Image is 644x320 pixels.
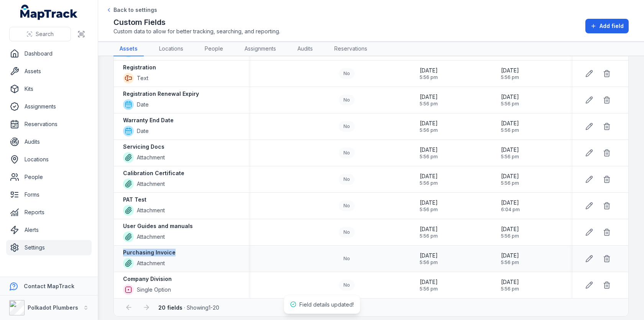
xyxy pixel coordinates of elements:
h2: Custom Fields [113,17,280,28]
strong: Warranty End Date [123,117,174,124]
span: [DATE] [501,120,519,127]
div: No [339,253,355,264]
strong: PAT Test [123,196,146,203]
a: Kits [6,81,92,97]
button: Search [9,27,71,41]
span: 5:56 pm [501,233,519,239]
span: 5:56 pm [501,127,519,133]
a: Dashboard [6,46,92,61]
span: [DATE] [420,93,438,101]
time: 02/09/2025, 5:56:14 pm [420,146,438,160]
a: Settings [6,240,92,255]
span: 5:56 pm [420,127,438,133]
div: No [339,280,355,290]
a: Back to settings [106,6,157,14]
a: MapTrack [20,5,78,20]
time: 02/09/2025, 5:56:14 pm [501,67,519,80]
a: Assignments [238,42,282,56]
span: Field details updated! [299,301,354,308]
div: No [339,95,355,105]
a: Locations [153,42,189,56]
span: 5:56 pm [420,154,438,160]
div: No [339,121,355,132]
a: People [199,42,229,56]
button: Add field [585,19,629,33]
span: Add field [600,22,624,30]
a: Alerts [6,222,92,238]
strong: Registration [123,64,156,71]
span: 5:56 pm [501,154,519,160]
strong: Calibration Certificate [123,169,184,177]
span: [DATE] [501,252,519,259]
div: No [339,148,355,158]
strong: Registration Renewal Expiry [123,90,199,98]
time: 02/09/2025, 5:56:14 pm [420,172,438,186]
span: 5:56 pm [420,74,438,80]
span: Single Option [137,286,171,294]
time: 02/09/2025, 5:56:14 pm [420,67,438,80]
div: No [339,174,355,185]
a: Reports [6,205,92,220]
a: Audits [291,42,319,56]
span: 5:56 pm [420,207,438,213]
span: Custom data to allow for better tracking, searching, and reporting. [113,28,280,35]
span: Attachment [137,233,165,241]
a: Reservations [328,42,373,56]
strong: Polkadot Plumbers [28,304,78,311]
span: Attachment [137,259,165,267]
span: 5:56 pm [420,233,438,239]
span: Attachment [137,180,165,188]
a: Locations [6,152,92,167]
time: 02/09/2025, 6:04:16 pm [501,199,520,213]
time: 02/09/2025, 5:56:14 pm [420,93,438,107]
strong: Purchasing Invoice [123,249,176,256]
div: No [339,227,355,238]
time: 02/09/2025, 5:56:14 pm [501,278,519,292]
strong: Contact MapTrack [24,283,74,289]
strong: 20 fields [158,304,182,311]
span: 5:56 pm [501,259,519,266]
span: 5:56 pm [420,180,438,186]
strong: Company Division [123,275,172,283]
span: 5:56 pm [420,286,438,292]
span: [DATE] [501,278,519,286]
span: 5:56 pm [501,74,519,80]
span: [DATE] [501,225,519,233]
span: Text [137,74,148,82]
span: Date [137,127,149,135]
span: [DATE] [501,172,519,180]
span: 5:56 pm [420,259,438,266]
span: Attachment [137,154,165,161]
span: [DATE] [501,93,519,101]
span: [DATE] [420,252,438,259]
time: 02/09/2025, 5:56:14 pm [501,120,519,133]
a: Reservations [6,117,92,132]
strong: Servicing Docs [123,143,164,151]
span: [DATE] [420,278,438,286]
strong: User Guides and manuals [123,222,193,230]
a: Forms [6,187,92,202]
span: 5:56 pm [501,180,519,186]
span: 5:56 pm [501,286,519,292]
time: 02/09/2025, 5:56:14 pm [501,93,519,107]
a: Assignments [6,99,92,114]
span: · Showing 1 - 20 [158,304,219,311]
span: [DATE] [501,146,519,154]
span: [DATE] [420,172,438,180]
time: 02/09/2025, 5:56:14 pm [420,199,438,213]
a: Assets [6,64,92,79]
span: [DATE] [420,199,438,207]
time: 02/09/2025, 5:56:14 pm [420,278,438,292]
span: [DATE] [420,67,438,74]
a: People [6,169,92,185]
span: [DATE] [420,120,438,127]
div: No [339,68,355,79]
span: [DATE] [420,225,438,233]
span: 6:04 pm [501,207,520,213]
time: 02/09/2025, 5:56:14 pm [501,252,519,266]
span: Search [36,30,54,38]
span: Attachment [137,207,165,214]
span: Date [137,101,149,108]
time: 02/09/2025, 5:56:14 pm [420,120,438,133]
a: Assets [113,42,144,56]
